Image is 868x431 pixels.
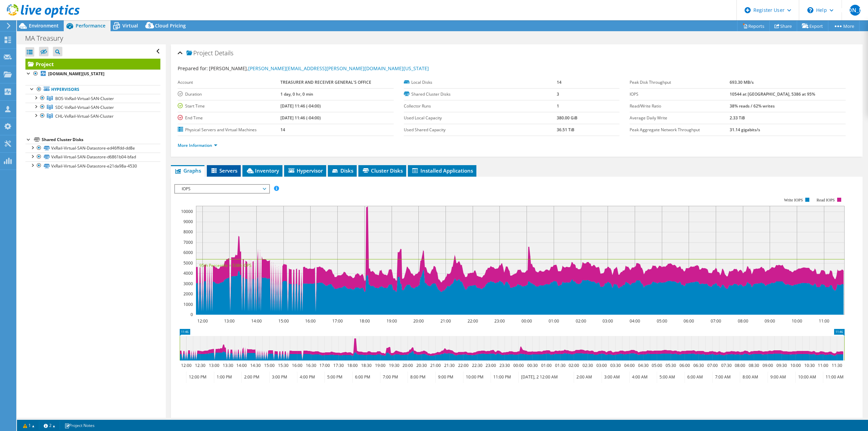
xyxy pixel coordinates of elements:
span: Hypervisor [288,167,323,174]
text: 10:30 [804,363,815,368]
text: 22:30 [472,363,482,368]
b: 38% reads / 62% writes [730,103,775,109]
text: 22:00 [468,318,478,324]
svg: \n [807,7,813,13]
text: Write IOPS [784,198,803,202]
text: 13:00 [209,363,219,368]
text: 07:00 [711,318,721,324]
text: 02:00 [576,318,586,324]
text: 8000 [183,229,193,235]
a: CHL-VxRail-Virtual-SAN-Cluster [25,112,160,120]
text: 1000 [183,301,193,307]
text: 12:00 [197,318,208,324]
a: Reports [737,21,770,31]
label: Read/Write Ratio [630,103,730,110]
b: 31.14 gigabits/s [730,127,760,133]
text: Read IOPS [817,198,835,202]
a: Hypervisors [25,85,160,94]
text: 04:30 [638,363,649,368]
a: More Information [178,142,217,148]
text: 18:00 [359,318,370,324]
b: 1 [557,103,559,109]
a: Project Notes [60,421,99,430]
text: 10:00 [792,318,802,324]
text: 00:00 [513,363,524,368]
text: 16:30 [306,363,316,368]
text: 13:30 [223,363,233,368]
label: Peak Disk Throughput [630,79,730,86]
text: 23:00 [486,363,496,368]
b: 10544 at [GEOGRAPHIC_DATA], 5386 at 95% [730,91,815,97]
text: 06:30 [693,363,704,368]
text: 08:00 [738,318,748,324]
text: 19:00 [387,318,397,324]
h2: Advanced Graph Controls [174,416,255,429]
text: 17:30 [333,363,344,368]
span: Virtual [122,22,138,29]
label: Shared Cluster Disks [404,91,557,98]
text: 21:30 [444,363,455,368]
span: Servers [210,167,237,174]
label: Used Local Capacity [404,115,557,121]
text: 15:30 [278,363,289,368]
text: 06:00 [684,318,694,324]
label: Account [178,79,280,86]
label: End Time [178,115,280,121]
span: IOPS [178,185,265,193]
b: 380.00 GiB [557,115,577,121]
span: [PERSON_NAME], [209,65,429,72]
text: 14:00 [236,363,247,368]
span: Cloud Pricing [155,22,186,29]
label: Start Time [178,103,280,110]
text: 04:00 [630,318,640,324]
span: Project [186,50,213,57]
text: 23:30 [499,363,510,368]
text: 15:00 [278,318,289,324]
text: 09:30 [776,363,787,368]
text: 4000 [183,270,193,276]
div: Shared Cluster Disks [42,136,160,144]
a: [DOMAIN_NAME][US_STATE] [25,70,160,78]
text: 20:30 [416,363,427,368]
b: [DOMAIN_NAME][US_STATE] [48,71,104,77]
text: 6000 [183,250,193,255]
label: IOPS [630,91,730,98]
span: Cluster Disks [362,167,403,174]
label: Used Shared Capacity [404,126,557,133]
span: Inventory [246,167,279,174]
text: 01:00 [541,363,552,368]
span: Details [215,49,233,57]
a: Share [769,21,797,31]
b: 2.33 TiB [730,115,745,121]
a: BOS-VxRail-Virtual-SAN-Cluster [25,94,160,103]
span: Installed Applications [411,167,473,174]
text: 11:00 [819,318,829,324]
text: 12:30 [195,363,205,368]
text: 18:00 [347,363,358,368]
text: 17:00 [332,318,343,324]
span: Graphs [174,167,201,174]
text: 23:00 [494,318,505,324]
text: 9000 [183,219,193,224]
text: 3000 [183,281,193,287]
text: 03:00 [596,363,607,368]
a: [PERSON_NAME][EMAIL_ADDRESS][PERSON_NAME][DOMAIN_NAME][US_STATE] [248,65,429,72]
text: 19:30 [389,363,399,368]
text: 15:00 [264,363,275,368]
text: 08:30 [749,363,759,368]
b: 14 [280,127,285,133]
text: 18:30 [361,363,372,368]
text: 07:00 [707,363,718,368]
label: Local Disks [404,79,557,86]
b: [DATE] 11:46 (-04:00) [280,115,321,121]
text: 19:00 [375,363,386,368]
a: 1 [18,421,39,430]
a: Project [25,59,160,70]
a: VxRail-Virtual-SAN-Datastore-ed46ffdd-dd8e [25,144,160,153]
a: 2 [39,421,60,430]
text: 06:00 [679,363,690,368]
b: 693.30 MB/s [730,79,754,85]
text: 17:00 [319,363,330,368]
b: 1 day, 0 hr, 0 min [280,91,313,97]
text: 10000 [181,209,193,214]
